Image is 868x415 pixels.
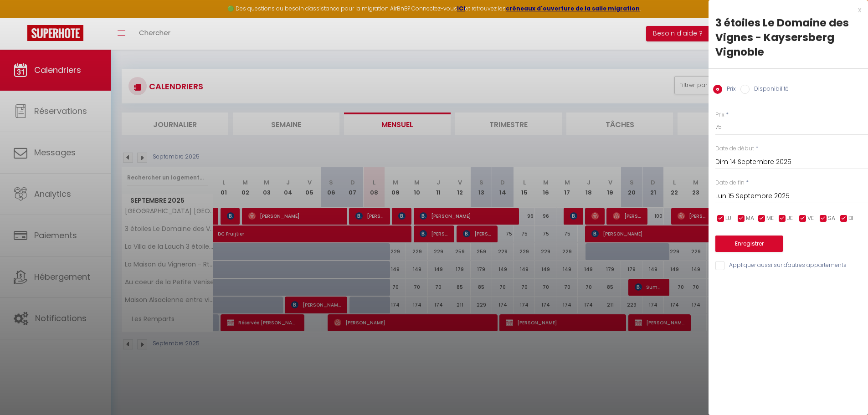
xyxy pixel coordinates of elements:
label: Prix [722,85,736,95]
span: DI [848,214,853,223]
label: Prix [715,111,724,119]
button: Ouvrir le widget de chat LiveChat [7,4,35,31]
div: x [709,5,861,15]
span: JE [787,214,793,223]
label: Disponibilité [750,85,789,95]
button: Enregistrer [715,236,783,252]
label: Date de fin [715,179,745,187]
div: 3 étoiles Le Domaine des Vignes - Kaysersberg Vignoble [715,15,861,59]
span: MA [746,214,754,223]
span: LU [725,214,731,223]
label: Date de début [715,144,754,153]
span: SA [828,214,835,223]
span: VE [807,214,814,223]
span: ME [766,214,774,223]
